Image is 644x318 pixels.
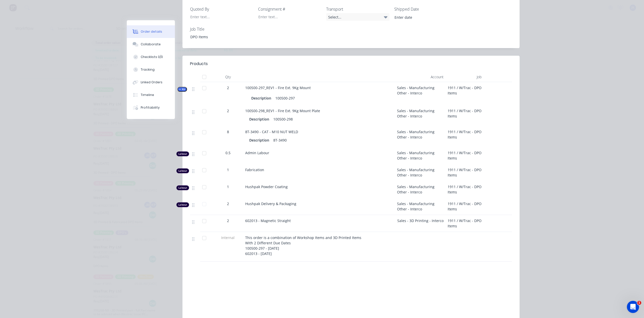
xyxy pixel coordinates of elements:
span: 8T-3490 - CAT - M10 NUT WELD [245,129,298,134]
div: Collaborate [141,42,161,47]
input: Enter date [391,13,454,21]
span: 100500-297_REV1 - Fire Ext. 9Kg Mount [245,85,311,90]
button: Timeline [127,89,175,101]
label: Transport [326,6,389,12]
span: Internal [215,235,241,240]
span: 100500-298_REV1 - Fire Ext. 9Kg Mount Plate [245,108,320,113]
div: Sales - Manufacturing Other - Interco [395,82,446,105]
div: 1911 / W/Trac - DPO Items [446,164,484,181]
span: Fabrication [245,167,264,172]
button: Profitability [127,101,175,114]
div: Job [446,72,484,82]
span: 2 [227,108,229,113]
span: Kit [179,87,185,91]
div: DPO Items [186,33,250,41]
button: Checklists 0/0 [127,51,175,63]
div: 1911 / W/Trac - DPO Items [446,105,484,126]
div: Qty [213,72,243,82]
div: 1911 / W/Trac - DPO Items [446,215,484,232]
span: 1 [637,301,641,305]
span: Hushpak Delivery & Packaging [245,201,296,206]
span: 2 [227,85,229,90]
span: 2 [227,201,229,206]
button: Linked Orders [127,76,175,89]
span: 1 [227,184,229,189]
div: Labour [176,185,189,190]
div: 1911 / W/Trac - DPO Items [446,147,484,164]
span: 2 [227,218,229,223]
div: 8T-3490 [271,136,289,144]
label: Consignment # [258,6,321,12]
span: 1 [227,167,229,172]
label: Shipped Date [394,6,458,12]
span: Admin Labour [245,150,269,155]
div: Timeline [141,93,154,97]
div: Account [395,72,446,82]
div: Profitability [141,105,160,110]
div: Sales - Manufacturing Other - Interco [395,105,446,126]
span: 8 [227,129,229,134]
div: Labour [176,168,189,173]
label: Job Title [190,26,253,32]
div: 100500-297 [273,94,297,102]
span: This order is a combination of Workshop Items and 3D Printed Items With 2 Different Due Dates 100... [245,235,361,256]
div: 1911 / W/Trac - DPO Items [446,181,484,198]
div: Labour [176,151,189,156]
span: 602013 - Magnetic Straight [245,218,291,223]
div: Linked Orders [141,80,162,85]
div: 100500-298 [271,115,295,123]
button: Order details [127,25,175,38]
div: Order details [141,29,162,34]
iframe: Intercom live chat [627,301,639,313]
div: Select... [326,13,389,21]
div: Sales - Manufacturing Other - Interco [395,198,446,215]
div: 1911 / W/Trac - DPO Items [446,198,484,215]
div: 1911 / W/Trac - DPO Items [446,82,484,105]
button: Collaborate [127,38,175,51]
div: Sales - 3D Printing - Interco [395,215,446,232]
div: Description [249,136,271,144]
div: Sales - Manufacturing Other - Interco [395,181,446,198]
button: Tracking [127,63,175,76]
div: Sales - Manufacturing Other - Interco [395,147,446,164]
span: Hushpak Powder Coating [245,184,288,189]
div: Description [249,115,271,123]
div: Checklists 0/0 [141,55,163,59]
button: Kit [177,87,187,92]
div: Products [190,61,208,67]
div: Labour [176,202,189,207]
div: 1911 / W/Trac - DPO Items [446,126,484,147]
div: Tracking [141,67,155,72]
label: Quoted By [190,6,253,12]
div: Description [251,94,273,102]
span: 0.5 [225,150,231,155]
div: Sales - Manufacturing Other - Interco [395,126,446,147]
div: Sales - Manufacturing Other - Interco [395,164,446,181]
